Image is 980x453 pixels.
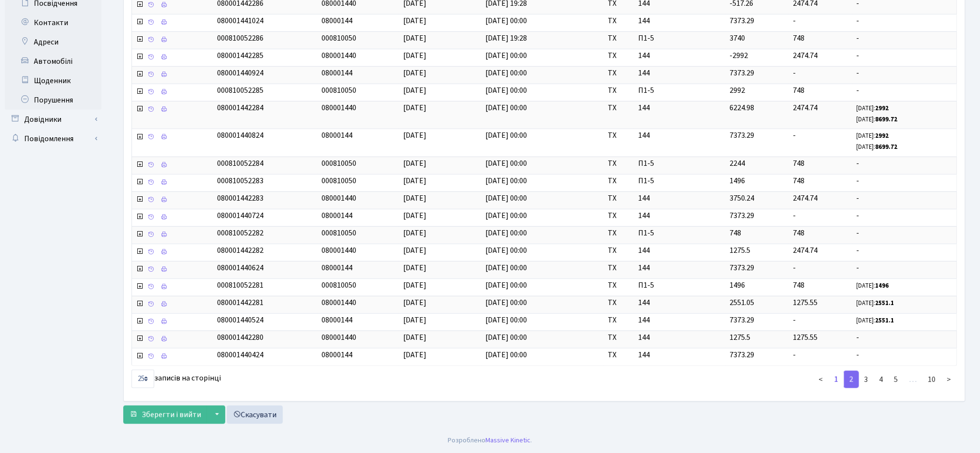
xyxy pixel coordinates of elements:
[793,175,804,186] span: 748
[227,406,283,424] a: Скасувати
[217,315,263,325] span: 080001440524
[638,263,722,274] span: 144
[485,350,527,360] span: [DATE] 00:00
[485,193,527,204] span: [DATE] 00:00
[608,193,630,204] span: ТХ
[217,210,263,221] span: 080001440724
[857,158,953,169] span: -
[793,68,796,78] span: -
[608,33,630,44] span: ТХ
[608,245,630,256] span: ТХ
[608,85,630,96] span: ТХ
[403,175,426,186] span: [DATE]
[322,102,356,113] span: 080001440
[217,280,263,291] span: 000810052281
[730,263,754,273] span: 7373.29
[793,315,796,325] span: -
[730,175,745,186] span: 1496
[730,228,741,238] span: 748
[608,15,630,27] span: ТХ
[486,436,531,446] a: Massive Kinetic
[608,158,630,169] span: ТХ
[638,297,722,308] span: 144
[857,228,953,239] span: -
[793,85,804,96] span: 748
[322,68,352,78] span: 08000144
[485,15,527,26] span: [DATE] 00:00
[857,68,953,79] span: -
[638,102,722,114] span: 144
[608,175,630,187] span: ТХ
[857,15,953,27] span: -
[793,245,818,256] span: 2474.74
[485,68,527,78] span: [DATE] 00:00
[403,263,426,273] span: [DATE]
[608,68,630,79] span: ТХ
[217,332,263,343] span: 080001442280
[730,280,745,291] span: 1496
[793,210,796,221] span: -
[730,193,754,204] span: 3750.24
[322,315,352,325] span: 08000144
[403,15,426,26] span: [DATE]
[730,245,750,256] span: 1275.5
[730,210,754,221] span: 7373.29
[829,371,844,388] a: 1
[322,297,356,308] span: 080001440
[403,245,426,256] span: [DATE]
[322,50,356,61] span: 080001440
[608,228,630,239] span: ТХ
[132,370,221,388] label: записів на сторінці
[730,158,745,169] span: 2244
[638,158,722,169] span: П1-5
[730,102,754,113] span: 6224.98
[793,130,796,141] span: -
[876,143,898,151] b: 8699.72
[217,50,263,61] span: 080001442285
[608,102,630,114] span: ТХ
[608,130,630,141] span: ТХ
[941,371,957,388] a: >
[793,15,796,26] span: -
[793,50,818,61] span: 2474.74
[322,130,352,141] span: 08000144
[859,371,874,388] a: 3
[322,33,356,44] span: 000810050
[217,245,263,256] span: 080001442282
[793,350,796,360] span: -
[403,158,426,169] span: [DATE]
[857,281,889,290] small: [DATE]:
[5,71,102,90] a: Щоденник
[857,193,953,204] span: -
[217,102,263,113] span: 080001442284
[485,263,527,273] span: [DATE] 00:00
[322,193,356,204] span: 080001440
[217,193,263,204] span: 080001442283
[857,85,953,96] span: -
[217,158,263,169] span: 000810052284
[217,350,263,360] span: 080001440424
[857,210,953,221] span: -
[813,371,829,388] a: <
[217,68,263,78] span: 080001440924
[608,315,630,326] span: ТХ
[793,228,804,238] span: 748
[5,32,102,52] a: Адреси
[403,350,426,360] span: [DATE]
[793,332,818,343] span: 1275.55
[876,316,894,325] b: 2551.1
[608,210,630,221] span: ТХ
[322,263,352,273] span: 08000144
[485,33,527,44] span: [DATE] 19:28
[403,193,426,204] span: [DATE]
[793,263,796,273] span: -
[485,102,527,113] span: [DATE] 00:00
[608,263,630,274] span: ТХ
[217,33,263,44] span: 000810052286
[876,132,889,140] b: 2992
[132,370,154,388] select: записів на сторінці
[403,280,426,291] span: [DATE]
[793,33,804,44] span: 748
[857,316,894,325] small: [DATE]:
[485,50,527,61] span: [DATE] 00:00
